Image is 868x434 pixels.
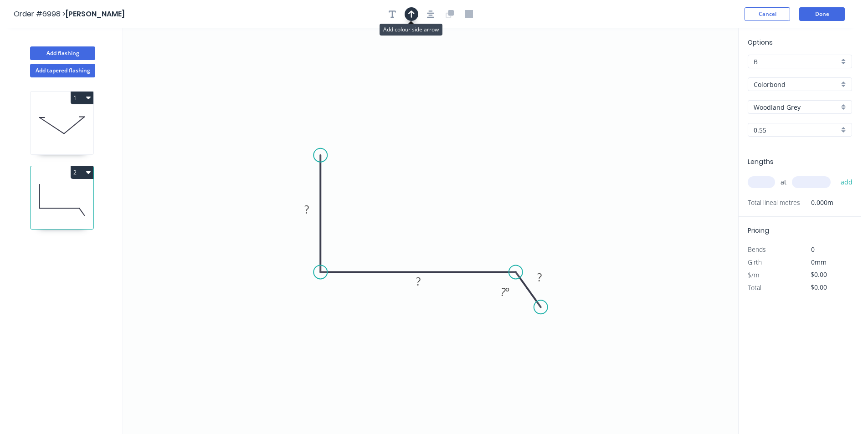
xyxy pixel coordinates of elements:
[501,284,506,299] tspan: ?
[30,64,95,77] button: Add tapered flashing
[380,24,442,36] div: Add colour side arrow
[66,9,125,19] span: [PERSON_NAME]
[754,102,839,112] input: Colour
[537,270,542,285] tspan: ?
[416,274,421,289] tspan: ?
[505,284,509,299] tspan: º
[304,202,309,217] tspan: ?
[748,258,762,266] span: Girth
[14,9,66,19] span: Order #6998 >
[748,245,766,254] span: Bends
[800,196,833,209] span: 0.000m
[748,271,759,279] span: $/m
[836,174,858,190] button: add
[748,283,761,292] span: Total
[811,245,815,254] span: 0
[781,176,786,189] span: at
[71,92,93,104] button: 1
[799,7,845,21] button: Done
[754,57,839,66] input: Price level
[30,46,95,60] button: Add flashing
[748,157,774,166] span: Lengths
[123,28,738,434] svg: 0
[745,7,790,21] button: Cancel
[748,226,769,235] span: Pricing
[71,166,93,179] button: 2
[748,196,800,209] span: Total lineal metres
[811,258,827,266] span: 0mm
[748,38,773,47] span: Options
[754,80,839,89] input: Material
[754,125,839,135] input: Thickness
